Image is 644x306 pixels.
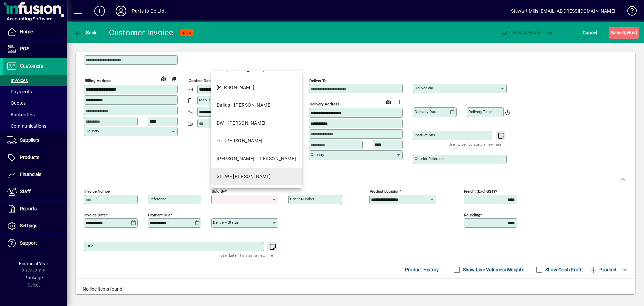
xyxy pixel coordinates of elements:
[7,89,32,94] span: Payments
[415,156,445,161] mat-label: Courier Reference
[622,1,636,23] a: Knowledge Base
[511,6,615,16] div: Stewart Mills [EMAIL_ADDRESS][DOMAIN_NAME]
[110,5,132,17] button: Profile
[76,279,635,299] div: No line items found
[3,109,67,120] a: Backorders
[20,206,37,211] span: Reports
[3,166,67,183] a: Financials
[586,264,620,276] button: Product
[20,63,43,69] span: Customers
[169,73,179,84] button: Copy to Delivery address
[148,213,170,217] mat-label: Payment due
[464,213,480,217] mat-label: Rounding
[72,27,98,39] button: Back
[213,220,239,225] mat-label: Delivery status
[183,31,192,35] span: NEW
[415,86,433,90] mat-label: Deliver via
[7,112,35,117] span: Backorders
[513,30,516,35] span: P
[394,97,405,107] button: Choose address
[3,75,67,86] a: Invoices
[3,86,67,97] a: Payments
[309,78,327,83] mat-label: Deliver To
[84,189,111,194] mat-label: Invoice number
[20,46,29,51] span: POS
[290,196,314,201] mat-label: Order number
[464,189,495,194] mat-label: Freight (excl GST)
[84,213,106,217] mat-label: Invoice date
[415,109,437,114] mat-label: Delivery date
[581,27,599,39] button: Cancel
[7,100,26,106] span: Quotes
[370,189,399,194] mat-label: Product location
[3,41,67,57] a: POS
[109,27,174,38] div: Customer Invoice
[89,5,110,17] button: Add
[20,29,33,34] span: Home
[611,27,637,38] span: ave & Hold
[20,240,37,246] span: Support
[211,96,302,114] mat-option: Dallas - Dallas Iosefo
[86,244,93,248] mat-label: Title
[211,132,302,150] mat-option: rk - Rajat Kapoor
[498,27,543,39] button: Post & Email
[86,129,99,133] mat-label: Country
[217,120,266,127] div: DW - [PERSON_NAME]
[3,132,67,149] a: Suppliers
[3,201,67,217] a: Reports
[402,264,442,276] button: Product History
[20,155,39,160] span: Products
[501,30,540,35] span: ost & Email
[3,183,67,200] a: Staff
[311,152,324,157] mat-label: Country
[590,264,617,275] span: Product
[449,140,501,148] mat-hint: Use 'Enter' to start a new line
[217,102,272,109] div: Dallas - [PERSON_NAME]
[611,30,614,35] span: S
[20,223,37,228] span: Settings
[217,84,255,91] div: [PERSON_NAME]
[20,172,41,177] span: Financials
[132,6,166,16] div: Parts to Go Ltd.
[158,73,169,84] a: View on map
[468,109,492,114] mat-label: Delivery time
[211,150,302,168] mat-option: SHANE - Shane Anderson
[217,155,296,162] div: [PERSON_NAME] - [PERSON_NAME]
[3,24,67,40] a: Home
[583,27,597,38] span: Cancel
[20,137,39,143] span: Suppliers
[19,261,48,266] span: Financial Year
[217,137,263,144] div: rk - [PERSON_NAME]
[24,275,43,280] span: Package
[149,196,166,201] mat-label: Reference
[199,98,211,102] mat-label: Mobile
[211,168,302,185] mat-option: STEW - Stewart Mills
[405,264,439,275] span: Product History
[67,27,104,39] app-page-header-button: Back
[544,266,583,273] label: Show Cost/Profit
[212,189,225,194] mat-label: Sold by
[217,173,271,180] div: STEW - [PERSON_NAME]
[7,123,46,129] span: Communications
[211,114,302,132] mat-option: DW - Dave Wheatley
[7,78,28,83] span: Invoices
[220,251,273,259] mat-hint: Use 'Enter' to start a new line
[3,149,67,166] a: Products
[3,120,67,132] a: Communications
[211,79,302,96] mat-option: LD - Laurie Dawes
[609,27,639,39] button: Save & Hold
[3,97,67,109] a: Quotes
[3,235,67,252] a: Support
[74,30,97,35] span: Back
[3,218,67,234] a: Settings
[20,189,31,194] span: Staff
[383,96,394,107] a: View on map
[462,266,524,273] label: Show Line Volumes/Weights
[415,133,435,137] mat-label: Instructions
